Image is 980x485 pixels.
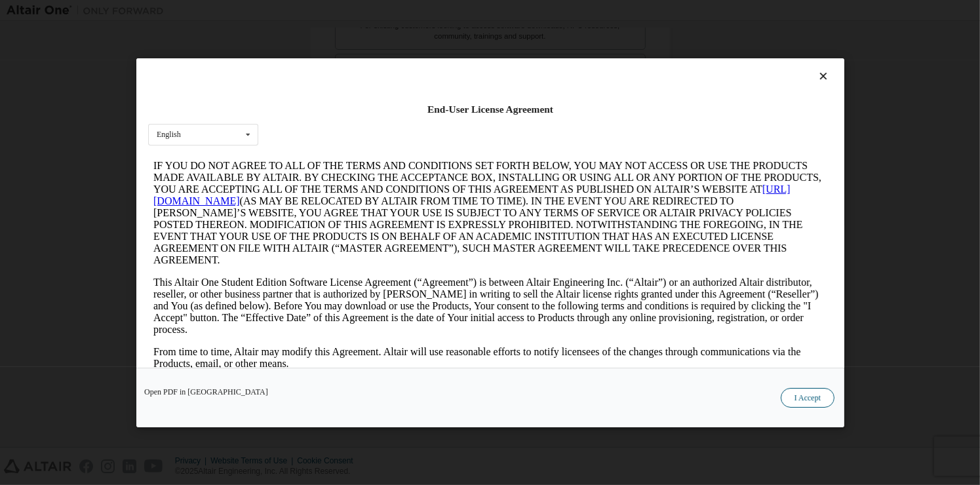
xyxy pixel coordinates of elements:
[5,193,679,216] p: From time to time, Altair may modify this Agreement. Altair will use reasonable efforts to notify...
[148,103,833,116] div: End-User License Agreement
[5,30,642,53] a: [URL][DOMAIN_NAME]
[5,7,679,113] p: IF YOU DO NOT AGREE TO ALL OF THE TERMS AND CONDITIONS SET FORTH BELOW, YOU MAY NOT ACCESS OR USE...
[144,388,268,396] a: Open PDF in [GEOGRAPHIC_DATA]
[157,130,181,138] div: English
[780,388,834,408] button: I Accept
[5,123,679,182] p: This Altair One Student Edition Software License Agreement (“Agreement”) is between Altair Engine...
